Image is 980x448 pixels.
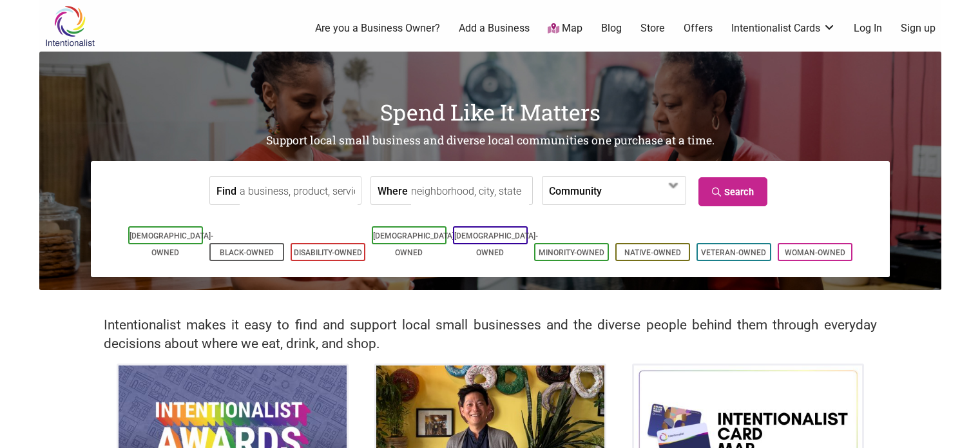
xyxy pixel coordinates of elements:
a: [DEMOGRAPHIC_DATA]-Owned [373,231,457,257]
input: a business, product, service [240,177,358,206]
a: Map [548,21,582,36]
a: Veteran-Owned [701,248,766,257]
a: Intentionalist Cards [731,21,836,35]
a: Log In [854,21,882,35]
label: Community [549,177,602,204]
a: Search [698,177,767,206]
a: Sign up [901,21,936,35]
a: Store [640,21,665,35]
input: neighborhood, city, state [411,177,529,206]
a: [DEMOGRAPHIC_DATA]-Owned [130,231,213,257]
h2: Support local small business and diverse local communities one purchase at a time. [39,133,941,149]
a: Woman-Owned [785,248,845,257]
h2: Intentionalist makes it easy to find and support local small businesses and the diverse people be... [104,316,877,353]
label: Where [378,177,408,204]
a: Are you a Business Owner? [315,21,440,35]
label: Find [216,177,236,204]
h1: Spend Like It Matters [39,97,941,128]
a: Blog [601,21,622,35]
a: Native-Owned [624,248,681,257]
a: Minority-Owned [539,248,604,257]
a: Black-Owned [220,248,274,257]
a: [DEMOGRAPHIC_DATA]-Owned [454,231,538,257]
a: Add a Business [459,21,530,35]
img: Intentionalist [39,5,101,47]
a: Offers [684,21,713,35]
a: Disability-Owned [294,248,362,257]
